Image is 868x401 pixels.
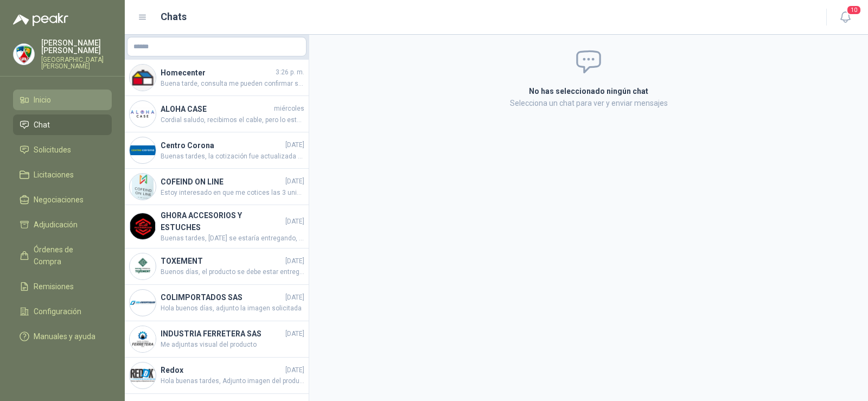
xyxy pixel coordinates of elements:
a: Remisiones [13,276,112,297]
h1: Chats [161,9,187,24]
h4: TOXEMENT [161,255,283,267]
a: Company LogoCentro Corona[DATE]Buenas tardes, la cotización fue actualizada con precio y fletes. [125,132,309,169]
span: Chat [34,119,50,131]
a: Configuración [13,301,112,322]
a: Company LogoCOFEIND ON LINE[DATE]Estoy interesado en que me cotices las 3 unidades [125,169,309,205]
span: Órdenes de Compra [34,244,101,268]
span: 3:26 p. m. [276,67,304,78]
img: Company Logo [130,253,156,279]
h4: Centro Corona [161,139,283,151]
a: Inicio [13,90,112,110]
span: [DATE] [285,217,304,227]
img: Company Logo [130,326,156,352]
span: Hola buenos días, adjunto la imagen solicitada [161,303,304,314]
h4: COLIMPORTADOS SAS [161,291,283,303]
h2: No has seleccionado ningún chat [399,85,778,97]
span: Cordial saludo, recibimos el cable, pero lo estamos necesitando de tipo C a Usb y nos llego de ti... [161,115,304,125]
span: Manuales y ayuda [34,330,95,342]
a: Chat [13,114,112,135]
a: Company LogoTOXEMENT[DATE]Buenos días, el producto se debe estar entregando [DATE] [125,249,309,285]
img: Company Logo [130,137,156,163]
span: Buenos días, el producto se debe estar entregando [DATE] [161,267,304,277]
span: miércoles [274,104,304,114]
a: Company LogoINDUSTRIA FERRETERA SAS[DATE]Me adjuntas visual del producto [125,321,309,358]
span: [DATE] [285,140,304,150]
span: [DATE] [285,365,304,375]
a: Licitaciones [13,164,112,185]
h4: ALOHA CASE [161,103,272,115]
a: Company LogoCOLIMPORTADOS SAS[DATE]Hola buenos días, adjunto la imagen solicitada [125,285,309,321]
a: Company LogoRedox[DATE]Hola buenas tardes, Adjunto imagen del producto cotizado [125,358,309,394]
span: Negociaciones [34,194,84,206]
span: Inicio [34,94,51,106]
span: [DATE] [285,256,304,266]
img: Company Logo [130,213,156,239]
a: Manuales y ayuda [13,326,112,347]
h4: Homecenter [161,67,273,79]
h4: COFEIND ON LINE [161,176,283,188]
img: Logo peakr [13,13,68,26]
a: Company LogoGHORA ACCESORIOS Y ESTUCHES[DATE]Buenas tardes, [DATE] se estaría entregando, compart... [125,205,309,249]
h4: GHORA ACCESORIOS Y ESTUCHES [161,209,283,233]
button: 10 [835,8,855,27]
a: Company LogoALOHA CASEmiércolesCordial saludo, recibimos el cable, pero lo estamos necesitando de... [125,96,309,132]
a: Negociaciones [13,189,112,210]
span: [DATE] [285,292,304,303]
h4: INDUSTRIA FERRETERA SAS [161,328,283,340]
span: Solicitudes [34,144,71,156]
img: Company Logo [130,174,156,200]
p: [PERSON_NAME] [PERSON_NAME] [41,39,112,54]
span: Buenas tardes, la cotización fue actualizada con precio y fletes. [161,151,304,162]
span: Configuración [34,305,81,317]
a: Company LogoHomecenter3:26 p. m.Buena tarde, consulta me pueden confirmar sobre el estado del ped... [125,60,309,96]
a: Solicitudes [13,139,112,160]
h4: Redox [161,364,283,376]
span: 10 [846,5,861,15]
img: Company Logo [130,65,156,91]
img: Company Logo [14,44,34,65]
span: Adjudicación [34,219,78,231]
p: [GEOGRAPHIC_DATA][PERSON_NAME] [41,56,112,69]
span: [DATE] [285,176,304,187]
span: Remisiones [34,281,74,292]
span: Buena tarde, consulta me pueden confirmar sobre el estado del pedido, los estoy necesitando con u... [161,79,304,89]
img: Company Logo [130,362,156,389]
span: Hola buenas tardes, Adjunto imagen del producto cotizado [161,376,304,386]
span: Buenas tardes, [DATE] se estaría entregando, comparto número de guía de la transportadora 7001654... [161,233,304,244]
span: Licitaciones [34,169,74,181]
p: Selecciona un chat para ver y enviar mensajes [399,97,778,109]
span: Me adjuntas visual del producto [161,340,304,350]
a: Adjudicación [13,214,112,235]
img: Company Logo [130,101,156,127]
span: Estoy interesado en que me cotices las 3 unidades [161,188,304,198]
a: Órdenes de Compra [13,239,112,272]
img: Company Logo [130,290,156,316]
span: [DATE] [285,329,304,339]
